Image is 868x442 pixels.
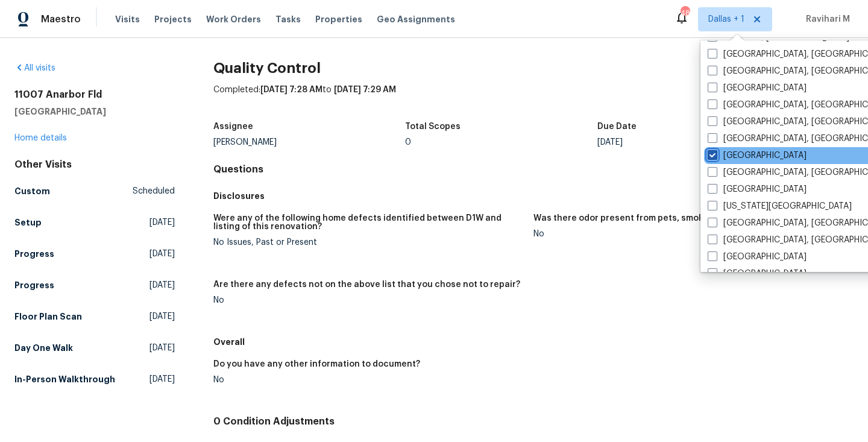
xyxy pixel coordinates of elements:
h5: Was there odor present from pets, smoke, sewage, or mildew? [533,214,795,223]
h5: Disclosures [213,190,854,202]
span: Geo Assignments [377,13,455,25]
span: Maestro [41,13,81,25]
h4: 0 Condition Adjustments [213,415,854,428]
span: Projects [154,13,192,25]
div: 0 [405,138,597,147]
h5: Overall [213,336,854,348]
span: [DATE] [149,216,175,229]
h5: Were any of the following home defects identified between D1W and listing of this renovation? [213,214,524,231]
h5: Are there any defects not on the above list that you chose not to repair? [213,280,520,289]
a: In-Person Walkthrough[DATE] [14,368,175,390]
label: [GEOGRAPHIC_DATA] [708,183,807,195]
div: 48 [681,7,689,19]
h4: Questions [213,163,854,175]
span: [DATE] 7:29 AM [334,86,396,94]
label: [GEOGRAPHIC_DATA] [708,150,807,162]
span: [DATE] [149,373,175,385]
a: Day One Walk[DATE] [14,337,175,359]
a: All visits [14,64,55,72]
span: [DATE] 7:28 AM [260,86,322,94]
a: Home details [14,134,67,142]
h5: Floor Plan Scan [14,311,82,323]
div: [PERSON_NAME] [213,138,406,147]
a: CustomScheduled [14,180,175,202]
span: [DATE] [149,279,175,291]
div: No [533,230,844,238]
span: [DATE] [149,311,175,323]
div: [DATE] [597,138,790,147]
a: Progress[DATE] [14,274,175,296]
div: No [213,296,524,305]
span: Properties [315,13,362,25]
h5: Progress [14,279,54,291]
h5: Setup [14,216,42,229]
span: Dallas + 1 [708,13,744,25]
h5: Progress [14,248,54,260]
h5: Due Date [597,122,637,131]
span: [DATE] [149,342,175,354]
div: No [213,376,524,384]
h5: Total Scopes [405,122,461,131]
label: [GEOGRAPHIC_DATA] [708,268,807,280]
div: Other Visits [14,159,175,171]
a: Setup[DATE] [14,212,175,233]
h5: In-Person Walkthrough [14,373,115,385]
label: [GEOGRAPHIC_DATA] [708,251,807,263]
h5: Custom [14,185,50,197]
a: Floor Plan Scan[DATE] [14,306,175,327]
h5: [GEOGRAPHIC_DATA] [14,106,175,118]
div: No Issues, Past or Present [213,238,524,247]
span: Ravihari M [801,13,850,25]
a: Progress[DATE] [14,243,175,265]
label: [GEOGRAPHIC_DATA] [708,82,807,94]
h2: 11007 Anarbor Fld [14,89,175,101]
span: Tasks [275,15,301,24]
h5: Do you have any other information to document? [213,360,420,368]
h5: Assignee [213,122,253,131]
h2: Quality Control [213,62,854,74]
span: Scheduled [133,185,175,197]
div: Completed: to [213,84,854,115]
span: Work Orders [206,13,261,25]
span: [DATE] [149,248,175,260]
label: [US_STATE][GEOGRAPHIC_DATA] [708,200,852,212]
span: Visits [115,13,140,25]
h5: Day One Walk [14,342,73,354]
